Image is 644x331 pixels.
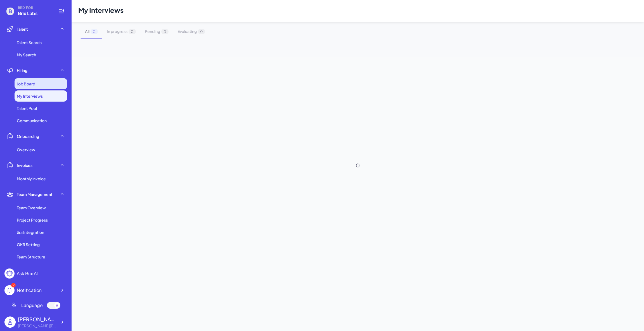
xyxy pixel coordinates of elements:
div: 9 [11,283,16,287]
div: Notification [17,287,42,294]
span: Team Structure [17,254,45,260]
span: Overview [17,147,35,152]
span: Monthly invoice [17,176,46,181]
span: Onboarding [17,133,39,139]
span: My Interviews [17,93,43,99]
span: Job Board [17,81,35,87]
span: My Search [17,52,36,57]
div: carol@joinbrix.com [18,323,57,329]
span: BRIX FOR [18,6,51,10]
span: Hiring [17,68,27,73]
span: Talent Pool [17,105,37,111]
span: Team Management [17,191,53,197]
span: Talent [17,26,28,32]
span: Team Overview [17,205,46,210]
span: Jira Integration [17,229,44,235]
span: Invoices [17,162,32,168]
span: Project Progress [17,217,48,223]
span: Communication [17,118,47,123]
img: user_logo.png [4,316,16,328]
span: Language [21,302,43,309]
div: Ask Brix AI [17,270,38,277]
span: Talent Search [17,40,42,45]
div: Shuwei Yang [18,315,57,323]
span: OKR Setting [17,242,40,247]
span: Brix Labs [18,10,51,17]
